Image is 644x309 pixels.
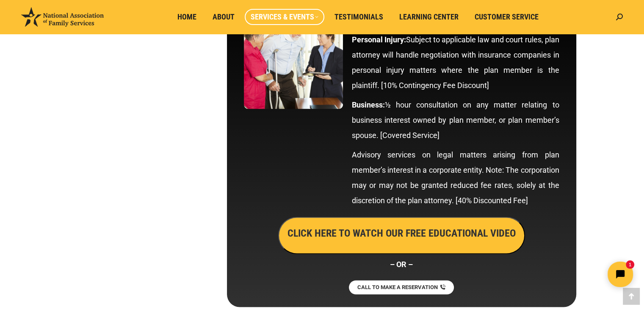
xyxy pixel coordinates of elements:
[278,229,525,238] a: CLICK HERE TO WATCH OUR FREE EDUCATIONAL VIDEO
[351,100,384,109] strong: Business:
[213,12,235,22] span: About
[334,12,383,22] span: Testimonials
[329,9,389,25] a: Testimonials
[357,284,438,290] span: CALL TO MAKE A RESERVATION
[393,9,464,25] a: Learning Center
[251,12,318,22] span: Services & Events
[349,280,454,294] a: CALL TO MAKE A RESERVATION
[244,9,343,109] img: Personal Injury & Business
[351,32,559,93] p: Subject to applicable law and court rules, plan attorney will handle negotiation with insurance c...
[399,12,459,22] span: Learning Center
[390,260,413,269] strong: – OR –
[351,35,406,44] strong: Personal Injury:
[171,9,202,25] a: Home
[207,9,240,25] a: About
[469,9,544,25] a: Customer Service
[287,226,516,240] h3: CLICK HERE TO WATCH OUR FREE EDUCATIONAL VIDEO
[351,97,559,143] p: ½ hour consultation on any matter relating to business interest owned by plan member, or plan mem...
[278,217,525,254] button: CLICK HERE TO WATCH OUR FREE EDUCATIONAL VIDEO
[177,12,196,22] span: Home
[351,147,559,208] p: Advisory services on legal matters arising from plan member’s interest in a corporate entity. Not...
[21,7,104,27] img: National Association of Family Services
[475,12,539,22] span: Customer Service
[495,254,640,294] iframe: Tidio Chat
